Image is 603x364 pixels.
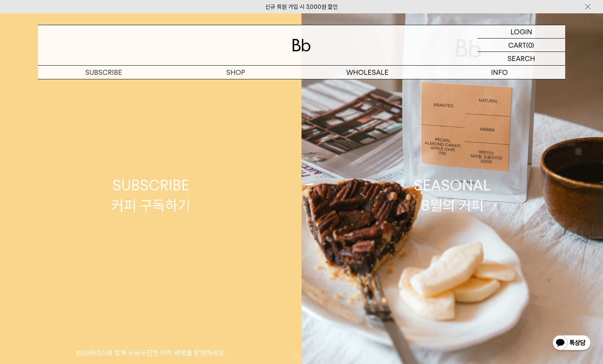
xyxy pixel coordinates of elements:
[508,39,526,52] p: CART
[292,39,311,52] img: 로고
[38,66,170,79] a: SUBSCRIBE
[170,66,301,79] a: SHOP
[552,334,592,353] img: 카카오톡 채널 1:1 채팅 버튼
[507,52,535,65] p: SEARCH
[433,66,565,79] p: INFO
[511,25,532,38] p: LOGIN
[477,39,565,52] a: CART (0)
[301,66,433,79] p: WHOLESALE
[477,25,565,39] a: LOGIN
[414,175,491,216] div: SEASONAL 8월의 커피
[265,3,338,10] a: 신규 회원 가입 시 3,000원 할인
[111,175,190,216] div: SUBSCRIBE 커피 구독하기
[526,39,534,52] p: (0)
